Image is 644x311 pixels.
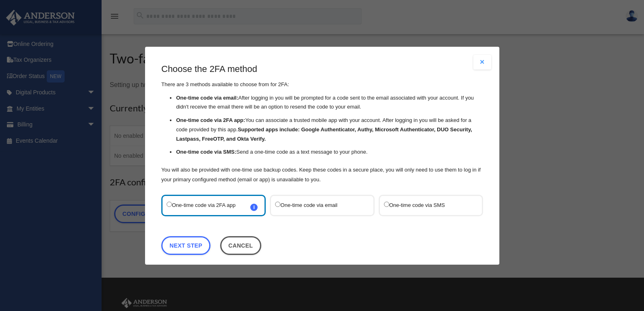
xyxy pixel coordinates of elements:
[384,200,469,211] label: One-time code via SMS
[176,126,472,142] strong: Supported apps include: Google Authenticator, Authy, Microsoft Authenticator, DUO Security, Lastp...
[176,148,483,157] li: Send a one-time code as a text message to your phone.
[167,200,252,211] label: One-time code via 2FA app
[384,201,389,207] input: One-time code via SMS
[161,63,483,76] h3: Choose the 2FA method
[176,116,483,144] li: You can associate a trusted mobile app with your account. After logging in you will be asked for ...
[275,200,361,211] label: One-time code via email
[250,203,258,211] span: i
[161,236,210,254] a: Next Step
[176,94,238,100] strong: One-time code via email:
[220,236,261,254] button: Close this dialog window
[161,165,483,184] p: You will also be provided with one-time use backup codes. Keep these codes in a secure place, you...
[473,55,491,70] button: Close modal
[161,63,483,185] div: There are 3 methods available to choose from for 2FA:
[176,117,245,123] strong: One-time code via 2FA app:
[176,93,483,112] li: After logging in you will be prompted for a code sent to the email associated with your account. ...
[167,201,172,207] input: One-time code via 2FA appi
[176,149,236,155] strong: One-time code via SMS:
[275,201,280,207] input: One-time code via email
